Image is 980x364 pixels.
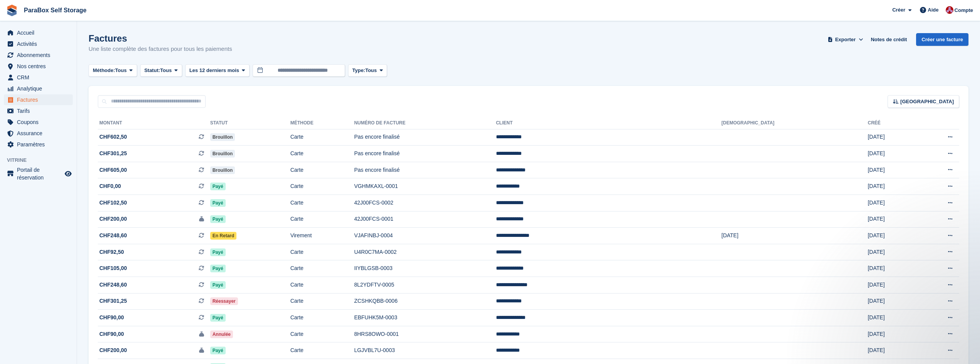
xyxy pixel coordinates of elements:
span: Payé [210,215,226,223]
span: CHF90,00 [99,330,124,338]
span: CHF605,00 [99,166,127,174]
a: menu [4,106,73,116]
span: Créer [892,6,905,14]
td: [DATE] [868,129,915,146]
td: Carte [290,293,354,310]
span: Aide [928,6,938,14]
a: Boutique d'aperçu [64,169,73,178]
button: Méthode: Tous [89,64,137,77]
span: Exporter [835,36,856,44]
span: Assurance [17,128,63,139]
td: Carte [290,244,354,260]
span: Factures [17,94,63,105]
button: Les 12 derniers mois [185,64,250,77]
span: CHF200,00 [99,346,127,354]
span: CHF602,50 [99,133,127,141]
td: 42J00FCS-0001 [354,211,496,228]
span: Type: [352,67,365,74]
a: menu [4,39,73,49]
td: VJAFINBJ-0004 [354,228,496,244]
span: CHF248,60 [99,231,127,240]
span: Nos centres [17,61,63,72]
td: [DATE] [868,244,915,260]
span: Payé [210,183,226,190]
span: Réessayer [210,297,238,305]
span: Tous [160,67,172,74]
td: 8HRS8OWO-0001 [354,326,496,342]
a: menu [4,72,73,83]
td: Pas encore finalisé [354,162,496,178]
td: Carte [290,277,354,294]
a: ParaBox Self Storage [21,4,90,17]
span: Activités [17,39,63,49]
span: CHF200,00 [99,215,127,223]
td: [DATE] [868,178,915,195]
span: Payé [210,281,226,289]
span: Méthode: [93,67,115,74]
a: menu [4,83,73,94]
span: Statut: [144,67,160,74]
td: [DATE] [868,277,915,294]
a: menu [4,139,73,150]
span: CHF301,25 [99,149,127,158]
td: ZCSHKQBB-0006 [354,293,496,310]
span: Payé [210,265,226,272]
span: Payé [210,199,226,207]
td: Carte [290,211,354,228]
span: En retard [210,232,237,240]
td: EBFUHK5M-0003 [354,310,496,326]
td: Carte [290,310,354,326]
td: IIYBLGSB-0003 [354,260,496,277]
td: Carte [290,129,354,146]
td: Carte [290,260,354,277]
td: 8L2YDFTV-0005 [354,277,496,294]
a: menu [4,128,73,139]
span: CHF90,00 [99,314,124,322]
a: menu [4,166,73,181]
span: Annulée [210,330,233,338]
span: Tous [115,67,127,74]
span: Tous [365,67,377,74]
span: CHF301,25 [99,297,127,305]
span: Les 12 derniers mois [189,67,239,74]
span: Accueil [17,27,63,38]
th: Montant [98,117,210,129]
a: Créer une facture [916,33,968,46]
a: menu [4,27,73,38]
a: menu [4,117,73,127]
span: CHF102,50 [99,199,127,207]
td: Virement [290,228,354,244]
img: Yan Grandjean [946,6,953,14]
span: Abonnements [17,50,63,60]
th: Client [496,117,722,129]
td: Pas encore finalisé [354,129,496,146]
button: Type: Tous [348,64,387,77]
span: Brouillon [210,133,235,141]
span: Payé [210,248,226,256]
span: Analytique [17,83,63,94]
td: [DATE] [868,162,915,178]
th: Numéro de facture [354,117,496,129]
td: Carte [290,146,354,162]
span: Vitrine [7,156,77,164]
span: Coupons [17,117,63,127]
span: Portail de réservation [17,166,63,181]
span: CHF92,50 [99,248,124,256]
span: [GEOGRAPHIC_DATA] [900,98,954,106]
button: Exporter [826,33,864,46]
span: Brouillon [210,166,235,174]
th: Statut [210,117,290,129]
td: LGJVBL7U-0003 [354,342,496,359]
th: Méthode [290,117,354,129]
td: [DATE] [868,195,915,211]
th: [DEMOGRAPHIC_DATA] [722,117,868,129]
td: Carte [290,342,354,359]
p: Une liste complète des factures pour tous les paiements [89,45,232,54]
span: CRM [17,72,63,83]
img: stora-icon-8386f47178a22dfd0bd8f6a31ec36ba5ce8667c1dd55bd0f319d3a0aa187defe.svg [6,5,18,16]
td: Carte [290,326,354,342]
td: [DATE] [868,228,915,244]
span: Brouillon [210,150,235,158]
span: Tarifs [17,106,63,116]
td: [DATE] [868,146,915,162]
